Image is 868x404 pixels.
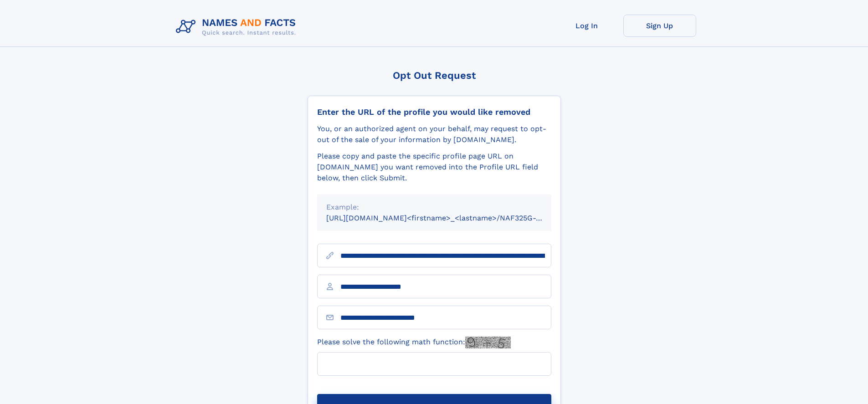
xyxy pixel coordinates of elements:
label: Please solve the following math function: [317,337,511,348]
div: Enter the URL of the profile you would like removed [317,107,551,117]
div: Example: [326,202,542,213]
div: You, or an authorized agent on your behalf, may request to opt-out of the sale of your informatio... [317,123,551,145]
a: Log In [550,15,623,37]
img: Logo Names and Facts [172,15,303,39]
div: Please copy and paste the specific profile page URL on [DOMAIN_NAME] you want removed into the Pr... [317,151,551,184]
a: Sign Up [623,15,696,37]
div: Opt Out Request [308,70,561,81]
small: [URL][DOMAIN_NAME]<firstname>_<lastname>/NAF325G-xxxxxxxx [326,214,569,222]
